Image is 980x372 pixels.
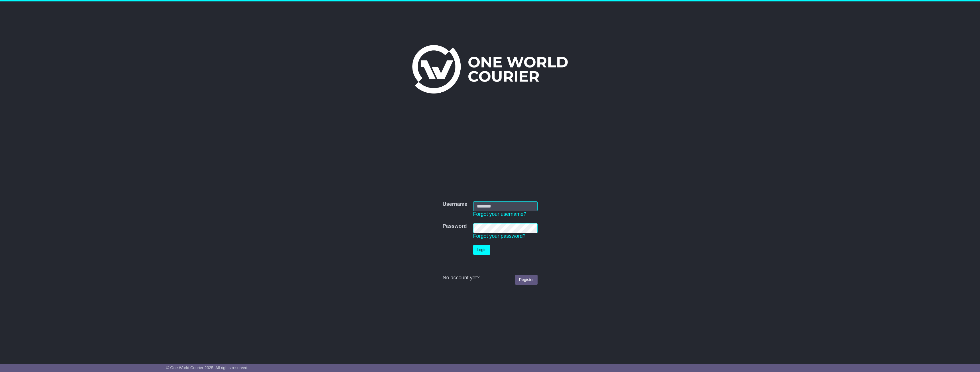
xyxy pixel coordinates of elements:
span: © One World Courier 2025. All rights reserved. [166,365,248,370]
a: Register [515,275,537,285]
img: One World [412,45,568,93]
label: Password [442,223,467,229]
a: Forgot your password? [473,233,526,239]
a: Forgot your username? [473,211,526,217]
label: Username [442,201,467,208]
button: Login [473,245,490,255]
div: No account yet? [442,275,537,281]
